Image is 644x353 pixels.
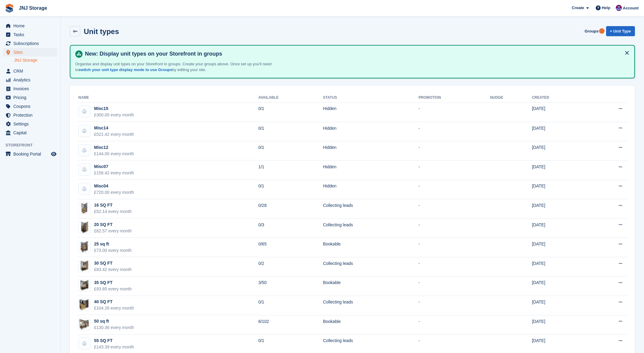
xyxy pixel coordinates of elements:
[94,260,132,266] div: 30 SQ FT
[80,221,90,234] img: Website-20-SQ-FT-1-849x1024.png
[419,180,490,199] td: -
[258,238,323,257] td: 0/65
[3,111,57,119] a: menu
[323,102,419,122] td: Hidden
[94,247,132,254] div: £73.00 every month
[94,338,134,344] div: 55 SQ FT
[323,276,419,296] td: Bookable
[79,164,90,175] img: blank-unit-type-icon-ffbac7b88ba66c5e286b0e438baccc4b9c83835d4c34f86887a83fc20ec27e7b.svg
[419,93,490,103] th: Promotion
[13,150,50,158] span: Booking Portal
[419,218,490,238] td: -
[419,160,490,180] td: -
[79,106,90,117] img: blank-unit-type-icon-ffbac7b88ba66c5e286b0e438baccc4b9c83835d4c34f86887a83fc20ec27e7b.svg
[323,180,419,199] td: Hidden
[79,67,172,72] a: switch your unit type display mode to use Groups
[94,125,134,131] div: Misc14
[323,315,419,334] td: Bookable
[3,93,57,102] a: menu
[79,338,90,349] img: blank-unit-type-icon-ffbac7b88ba66c5e286b0e438baccc4b9c83835d4c34f86887a83fc20ec27e7b.svg
[94,131,134,138] div: £521.42 every month
[13,30,50,39] span: Tasks
[79,241,90,253] img: Website-25-SQ-FT-1-e1614006203426-867x1024.png
[623,5,639,11] span: Account
[599,28,605,34] div: Tooltip anchor
[75,61,288,73] p: Organise and display unit types on your Storefront in groups. Create your groups above. Once set ...
[94,183,134,189] div: Misc04
[419,102,490,122] td: -
[616,5,622,11] img: Jonathan Scrase
[13,39,50,48] span: Subscriptions
[532,141,587,161] td: [DATE]
[50,150,57,158] a: Preview store
[532,180,587,199] td: [DATE]
[13,76,50,84] span: Analytics
[5,4,14,13] img: stora-icon-8386f47178a22dfd0bd8f6a31ec36ba5ce8667c1dd55bd0f319d3a0aa187defe.svg
[94,151,134,157] div: £144.00 every month
[3,30,57,39] a: menu
[323,160,419,180] td: Hidden
[94,286,132,292] div: £93.85 every month
[79,299,90,310] img: Website-40-SQ-FT-980x974.png
[419,257,490,276] td: -
[13,67,50,75] span: CRM
[258,122,323,141] td: 0/1
[94,279,132,286] div: 35 SQ FT
[13,102,50,111] span: Coupons
[258,160,323,180] td: 1/1
[258,199,323,219] td: 0/28
[323,238,419,257] td: Bookable
[258,257,323,276] td: 0/2
[94,305,134,311] div: £104.28 every month
[323,141,419,161] td: Hidden
[602,5,610,11] span: Help
[94,241,132,247] div: 25 sq ft
[532,93,587,103] th: Created
[13,93,50,102] span: Pricing
[80,202,89,214] img: Website-16-SQ-FT-e1614004433711-761x1024.png
[94,202,132,208] div: 16 SQ FT
[14,57,57,63] a: JNJ Storage
[532,276,587,296] td: [DATE]
[323,93,419,103] th: Status
[258,296,323,315] td: 0/1
[258,276,323,296] td: 3/50
[79,145,90,156] img: blank-unit-type-icon-ffbac7b88ba66c5e286b0e438baccc4b9c83835d4c34f86887a83fc20ec27e7b.svg
[13,120,50,128] span: Settings
[532,315,587,334] td: [DATE]
[258,180,323,199] td: 0/1
[94,105,134,112] div: Misc15
[79,125,90,137] img: blank-unit-type-icon-ffbac7b88ba66c5e286b0e438baccc4b9c83835d4c34f86887a83fc20ec27e7b.svg
[419,141,490,161] td: -
[13,84,50,93] span: Invoices
[3,84,57,93] a: menu
[13,129,50,137] span: Capital
[532,296,587,315] td: [DATE]
[94,208,132,215] div: £52.14 every month
[94,344,134,350] div: £143.39 every month
[419,238,490,257] td: -
[5,142,60,148] span: Storefront
[77,93,258,103] th: Name
[13,111,50,119] span: Protection
[3,67,57,75] a: menu
[323,122,419,141] td: Hidden
[3,48,57,57] a: menu
[323,257,419,276] td: Collecting leads
[258,141,323,161] td: 0/1
[94,299,134,305] div: 40 SQ FT
[79,318,90,330] img: Website-50-SQ-FT-980x973%20(1).png
[323,199,419,219] td: Collecting leads
[419,122,490,141] td: -
[323,218,419,238] td: Collecting leads
[79,280,90,291] img: Website-35-SQ-FT-1-980x973.png
[606,26,635,36] a: + Unit Type
[3,102,57,111] a: menu
[532,257,587,276] td: [DATE]
[84,27,119,36] h2: Unit types
[3,129,57,137] a: menu
[79,260,90,272] img: Website-30-SQ-FT-980x974.png
[532,218,587,238] td: [DATE]
[490,93,532,103] th: Nudge
[94,266,132,273] div: £83.42 every month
